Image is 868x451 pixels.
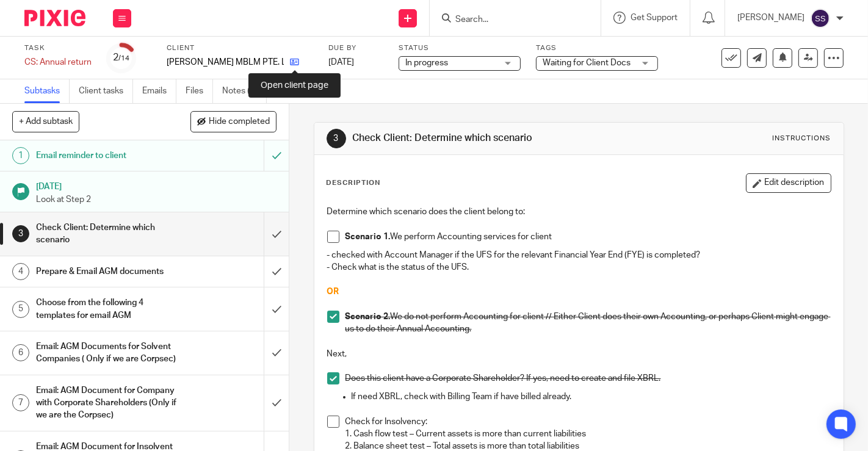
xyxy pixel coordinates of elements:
[190,111,277,132] button: Hide completed
[352,391,831,403] p: If need XBRL, check with Billing Team if have billed already.
[36,218,180,250] h1: Check Client: Determine which scenario
[12,344,29,361] div: 6
[12,225,29,242] div: 3
[36,294,180,325] h1: Choose from the following 4 templates for email AGM
[327,129,346,148] div: 3
[352,132,605,145] h1: Check Client: Determine which scenario
[12,111,79,132] button: + Add subtask
[209,117,270,127] span: Hide completed
[327,348,831,360] p: Next,
[327,261,831,273] p: - Check what is the status of the UFS.
[142,79,176,103] a: Emails
[345,428,831,440] p: 1. Cash flow test – Current assets is more than current liabilities
[345,311,831,336] p: We do not perform Accounting for client // Either Client does their own Accounting, or perhaps Cl...
[327,287,339,296] span: OR
[773,134,831,143] div: Instructions
[186,79,213,103] a: Files
[114,51,130,65] div: 2
[345,233,391,241] strong: Scenario 1.
[24,56,92,68] div: CS: Annual return
[222,79,267,103] a: Notes (0)
[12,301,29,318] div: 5
[119,55,130,62] small: /14
[36,381,180,425] h1: Email: AGM Document for Company with Corporate Shareholders (Only if we are the Corpsec)
[345,312,391,321] strong: Scenario 2.
[12,394,29,411] div: 7
[327,178,381,188] p: Description
[345,231,831,243] p: We perform Accounting services for client
[12,263,29,280] div: 4
[631,13,678,22] span: Get Support
[811,9,830,28] img: svg%3E
[36,146,180,165] h1: Email reminder to client
[328,43,383,53] label: Due by
[327,249,831,261] p: - checked with Account Manager if the UFS for the relevant Financial Year End (FYE) is completed?
[405,59,448,67] span: In progress
[36,178,277,193] h1: [DATE]
[327,206,831,218] p: Determine which scenario does the client belong to:
[328,58,354,67] span: [DATE]
[24,10,85,26] img: Pixie
[399,43,521,53] label: Status
[24,43,92,53] label: Task
[24,79,70,103] a: Subtasks
[536,43,658,53] label: Tags
[36,193,277,206] p: Look at Step 2
[454,15,564,26] input: Search
[167,56,284,68] p: [PERSON_NAME] MBLM PTE. LTD.
[167,43,313,53] label: Client
[345,416,831,428] p: Check for Insolvency:
[12,147,29,164] div: 1
[345,372,831,384] p: Does this client have a Corporate Shareholder? If yes, need to create and file XBRL.
[36,337,180,369] h1: Email: AGM Documents for Solvent Companies ( Only if we are Corpsec)
[746,173,831,193] button: Edit description
[79,79,133,103] a: Client tasks
[276,79,323,103] a: Audit logs
[543,59,631,67] span: Waiting for Client Docs
[737,12,805,24] p: [PERSON_NAME]
[36,262,180,281] h1: Prepare & Email AGM documents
